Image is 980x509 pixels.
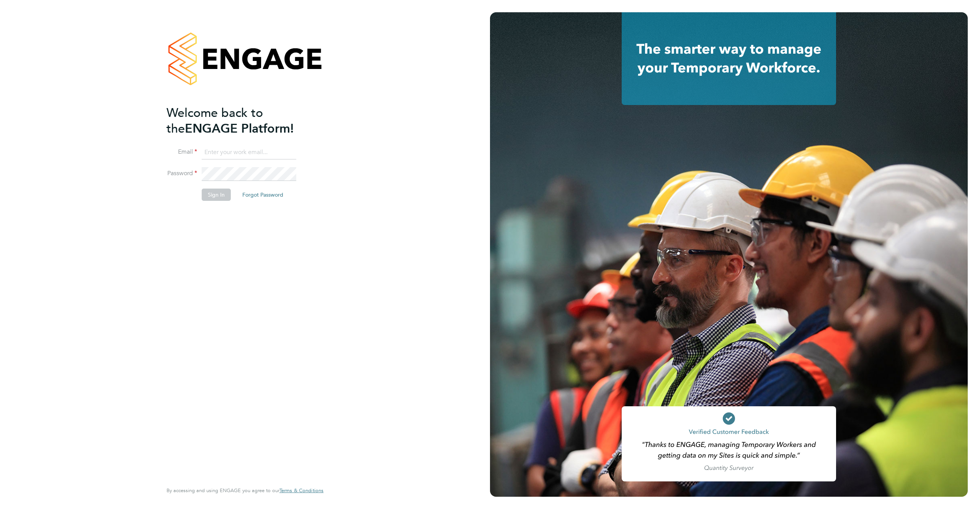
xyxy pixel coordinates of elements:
[202,189,231,201] button: Sign In
[279,488,323,494] a: Terms & Conditions
[167,105,263,136] span: Welcome back to the
[236,189,289,201] button: Forgot Password
[202,146,296,159] input: Enter your work email...
[167,169,197,177] label: Password
[167,487,323,494] span: By accessing and using ENGAGE you agree to our
[167,105,316,136] h2: ENGAGE Platform!
[167,148,197,156] label: Email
